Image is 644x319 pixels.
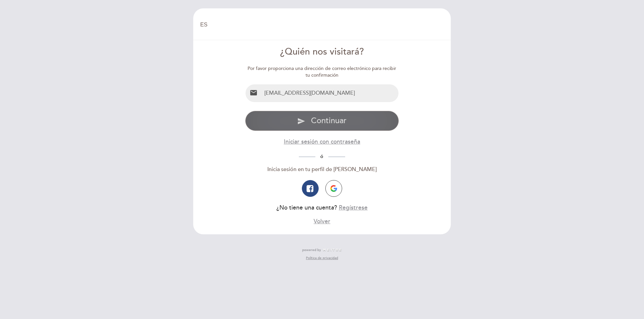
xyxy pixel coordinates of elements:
[302,248,342,252] a: powered by
[262,84,399,102] input: Email
[284,138,360,146] button: Iniciar sesión con contraseña
[330,185,337,192] img: icon-google.png
[297,117,305,125] i: send
[311,116,346,126] span: Continuar
[245,166,399,173] div: Inicia sesión en tu perfil de [PERSON_NAME]
[250,89,258,97] i: email
[276,204,337,211] span: ¿No tiene una cuenta?
[306,256,338,260] a: Política de privacidad
[315,154,328,159] span: ó
[245,46,399,59] div: ¿Quién nos visitará?
[245,111,399,131] button: send Continuar
[323,248,342,252] img: MEITRE
[339,204,368,212] button: Regístrese
[302,248,321,252] span: powered by
[314,217,330,226] button: Volver
[245,65,399,79] div: Por favor proporciona una dirección de correo electrónico para recibir tu confirmación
